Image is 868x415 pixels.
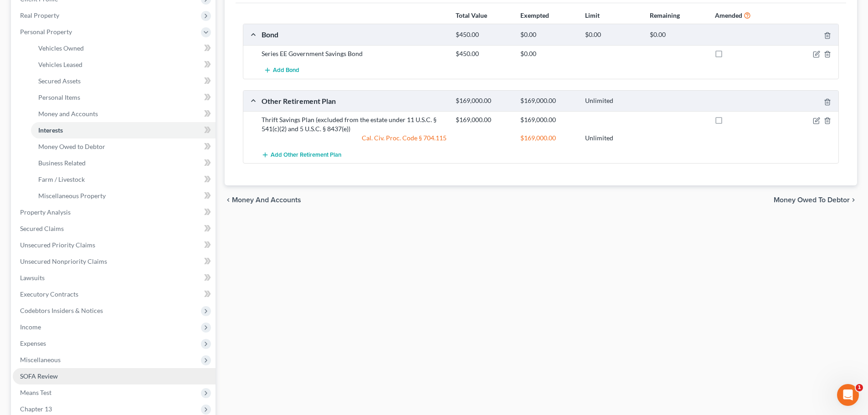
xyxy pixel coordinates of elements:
[585,11,600,19] strong: Limit
[20,28,72,36] span: Personal Property
[271,151,341,159] span: Add Other Retirement Plan
[516,97,580,105] div: $169,000.00
[38,110,98,118] span: Money and Accounts
[262,146,341,163] button: Add Other Retirement Plan
[257,49,451,58] div: Series EE Government Savings Bond
[20,257,107,265] span: Unsecured Nonpriority Claims
[456,11,487,19] strong: Total Value
[38,192,106,200] span: Miscellaneous Property
[257,115,451,133] div: Thrift Savings Plan (excluded from the estate under 11 U.S.C. § 541(c)(2) and 5 U.S.C. § 8437(e))
[856,384,863,391] span: 1
[774,196,850,204] span: Money Owed to Debtor
[31,171,216,188] a: Farm / Livestock
[31,89,216,106] a: Personal Items
[516,115,580,124] div: $169,000.00
[20,241,95,249] span: Unsecured Priority Claims
[13,270,216,286] a: Lawsuits
[774,196,857,204] button: Money Owed to Debtor chevron_right
[31,188,216,204] a: Miscellaneous Property
[20,405,52,413] span: Chapter 13
[516,133,580,143] div: $169,000.00
[31,122,216,138] a: Interests
[262,62,302,79] button: Add Bond
[38,44,84,52] span: Vehicles Owned
[837,384,859,406] iframe: Intercom live chat
[20,323,41,331] span: Income
[257,133,451,143] div: Cal. Civ. Proc. Code § 704.115
[580,133,645,143] div: Unlimited
[13,220,216,237] a: Secured Claims
[451,97,516,105] div: $169,000.00
[20,307,103,314] span: Codebtors Insiders & Notices
[273,67,299,74] span: Add Bond
[31,40,216,56] a: Vehicles Owned
[20,356,61,364] span: Miscellaneous
[38,175,85,183] span: Farm / Livestock
[20,225,64,232] span: Secured Claims
[38,77,81,85] span: Secured Assets
[650,11,680,19] strong: Remaining
[451,115,516,124] div: $169,000.00
[38,61,82,68] span: Vehicles Leased
[20,274,45,282] span: Lawsuits
[31,106,216,122] a: Money and Accounts
[520,11,549,19] strong: Exempted
[31,138,216,155] a: Money Owed to Debtor
[20,11,59,19] span: Real Property
[257,30,451,39] div: Bond
[225,196,301,204] button: chevron_left Money and Accounts
[13,368,216,384] a: SOFA Review
[20,389,51,396] span: Means Test
[20,208,71,216] span: Property Analysis
[13,237,216,253] a: Unsecured Priority Claims
[13,286,216,302] a: Executory Contracts
[645,31,710,39] div: $0.00
[580,31,645,39] div: $0.00
[715,11,742,19] strong: Amended
[31,73,216,89] a: Secured Assets
[38,159,86,167] span: Business Related
[20,372,58,380] span: SOFA Review
[232,196,301,204] span: Money and Accounts
[451,49,516,58] div: $450.00
[257,96,451,106] div: Other Retirement Plan
[451,31,516,39] div: $450.00
[580,97,645,105] div: Unlimited
[516,49,580,58] div: $0.00
[20,339,46,347] span: Expenses
[38,143,105,150] span: Money Owed to Debtor
[850,196,857,204] i: chevron_right
[13,204,216,220] a: Property Analysis
[31,155,216,171] a: Business Related
[13,253,216,270] a: Unsecured Nonpriority Claims
[31,56,216,73] a: Vehicles Leased
[38,126,63,134] span: Interests
[516,31,580,39] div: $0.00
[225,196,232,204] i: chevron_left
[20,290,78,298] span: Executory Contracts
[38,93,80,101] span: Personal Items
